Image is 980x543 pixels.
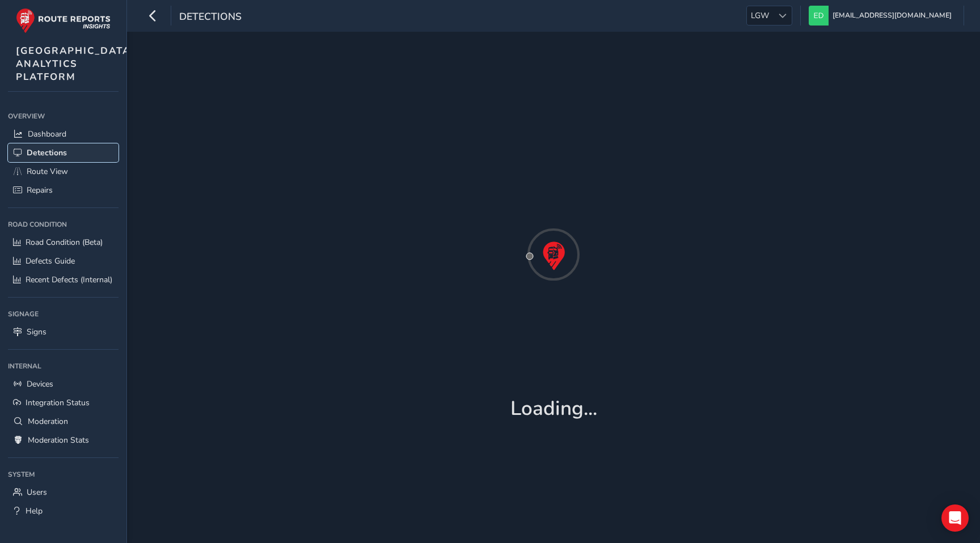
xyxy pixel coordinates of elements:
[941,504,969,532] div: Open Intercom Messenger
[27,487,47,498] span: Users
[27,166,68,177] span: Route View
[809,6,829,26] img: diamond-layout
[8,306,119,323] div: Signage
[8,323,119,341] a: Signs
[26,256,75,266] span: Defects Guide
[8,181,119,200] a: Repairs
[510,397,597,421] h1: Loading...
[8,393,119,412] a: Integration Status
[8,162,119,181] a: Route View
[809,6,956,26] button: [EMAIL_ADDRESS][DOMAIN_NAME]
[16,8,111,33] img: rr logo
[8,125,119,143] a: Dashboard
[28,435,89,446] span: Moderation Stats
[8,108,119,125] div: Overview
[8,483,119,502] a: Users
[8,270,119,289] a: Recent Defects (Internal)
[8,233,119,252] a: Road Condition (Beta)
[8,412,119,431] a: Moderation
[16,44,135,83] span: [GEOGRAPHIC_DATA] ANALYTICS PLATFORM
[26,237,103,248] span: Road Condition (Beta)
[27,379,53,389] span: Devices
[27,326,47,337] span: Signs
[28,129,66,139] span: Dashboard
[27,185,53,196] span: Repairs
[26,397,90,408] span: Integration Status
[28,416,68,427] span: Moderation
[8,358,119,375] div: Internal
[26,274,112,285] span: Recent Defects (Internal)
[8,375,119,393] a: Devices
[8,466,119,483] div: System
[179,10,242,26] span: Detections
[27,147,67,158] span: Detections
[833,6,952,26] span: [EMAIL_ADDRESS][DOMAIN_NAME]
[8,143,119,162] a: Detections
[8,502,119,520] a: Help
[26,506,43,516] span: Help
[747,6,773,25] span: LGW
[8,252,119,270] a: Defects Guide
[8,431,119,449] a: Moderation Stats
[8,216,119,233] div: Road Condition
